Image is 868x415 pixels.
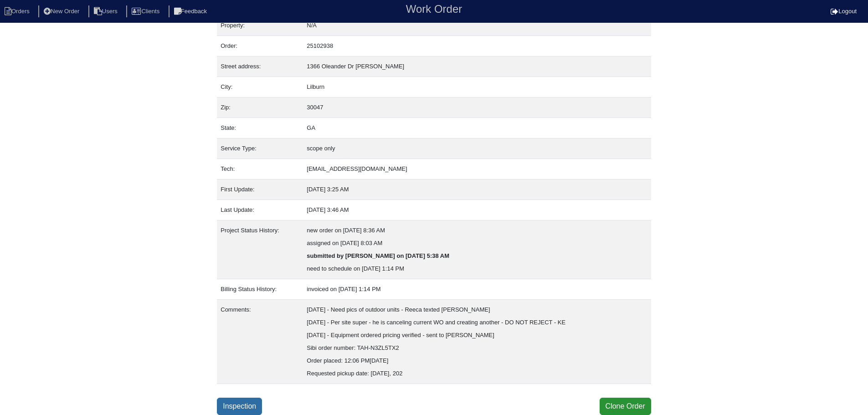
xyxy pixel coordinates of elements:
a: Logout [831,8,857,15]
td: First Update: [217,179,303,200]
td: City: [217,77,303,97]
button: Clone Order [600,398,651,415]
td: scope only [303,138,651,159]
td: Order: [217,36,303,56]
td: Service Type: [217,138,303,159]
td: Tech: [217,159,303,179]
td: 25102938 [303,36,651,56]
td: State: [217,118,303,138]
td: Comments: [217,300,303,384]
a: New Order [38,8,87,15]
div: need to schedule on [DATE] 1:14 PM [307,262,647,275]
td: N/A [303,15,651,36]
td: Billing Status History: [217,279,303,300]
li: Users [88,5,125,18]
div: invoiced on [DATE] 1:14 PM [307,283,647,296]
td: Zip: [217,97,303,118]
td: 1366 Oleander Dr [PERSON_NAME] [303,56,651,77]
div: assigned on [DATE] 8:03 AM [307,237,647,250]
td: Last Update: [217,200,303,220]
a: Inspection [217,398,262,415]
td: [DATE] 3:46 AM [303,200,651,220]
td: 30047 [303,97,651,118]
li: Feedback [169,5,214,18]
td: Street address: [217,56,303,77]
div: submitted by [PERSON_NAME] on [DATE] 5:38 AM [307,250,647,262]
div: new order on [DATE] 8:36 AM [307,224,647,237]
td: [DATE] - Need pics of outdoor units - Reeca texted [PERSON_NAME] [DATE] - Per site super - he is ... [303,300,651,384]
a: Users [88,8,125,15]
li: New Order [38,5,87,18]
li: Clients [126,5,167,18]
td: Lilburn [303,77,651,97]
td: [DATE] 3:25 AM [303,179,651,200]
td: Property: [217,15,303,36]
a: Clients [126,8,167,15]
td: [EMAIL_ADDRESS][DOMAIN_NAME] [303,159,651,179]
td: Project Status History: [217,220,303,279]
td: GA [303,118,651,138]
